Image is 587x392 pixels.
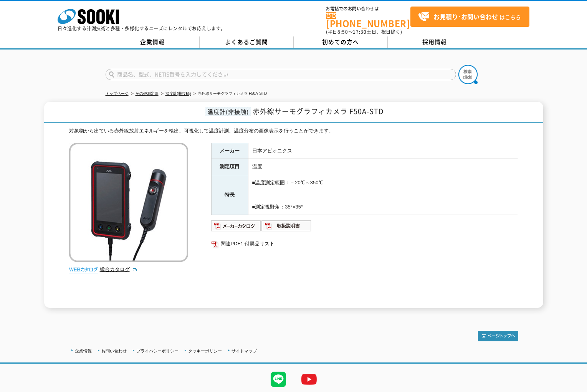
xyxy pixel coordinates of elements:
[326,12,410,28] a: [PHONE_NUMBER]
[248,143,518,159] td: 日本アビオニクス
[211,159,248,175] th: 測定項目
[458,65,478,84] img: btn_search.png
[200,36,294,48] a: よくあるご質問
[136,91,159,96] a: その他測定器
[69,127,518,135] div: 対象物から出ている赤外線放射エネルギーを検出、可視化して温度計測、温度分布の画像表示を行うことができます。
[165,91,191,96] a: 温度計(非接触)
[478,331,518,341] img: トップページへ
[192,90,267,98] li: 赤外線サーモグラフィカメラ F50A-STD
[337,28,348,35] span: 8:50
[261,225,312,231] a: 取扱説明書
[188,349,222,353] a: クッキーポリシー
[261,220,312,232] img: 取扱説明書
[69,143,188,262] img: 赤外線サーモグラフィカメラ F50A-STD
[211,225,261,231] a: メーカーカタログ
[326,28,402,35] span: (平日 ～ 土日、祝日除く)
[69,266,98,273] img: webカタログ
[106,36,200,48] a: 企業情報
[106,91,129,96] a: トップページ
[326,7,410,11] span: お電話でのお問い合わせは
[211,143,248,159] th: メーカー
[248,159,518,175] td: 温度
[231,349,257,353] a: サイトマップ
[248,175,518,215] td: ■温度測定範囲：－20℃～350℃ ■測定視野角：35°×35°
[410,7,529,27] a: お見積り･お問い合わせはこちら
[211,175,248,215] th: 特長
[322,38,359,46] span: 初めての方へ
[294,36,388,48] a: 初めての方へ
[205,107,251,116] span: 温度計(非接触)
[353,28,367,35] span: 17:30
[58,26,226,31] p: 日々進化する計測技術と多種・多様化するニーズにレンタルでお応えします。
[253,106,384,116] span: 赤外線サーモグラフィカメラ F50A-STD
[211,239,518,249] a: 関連PDF1 付属品リスト
[433,12,498,21] strong: お見積り･お問い合わせ
[101,349,127,353] a: お問い合わせ
[418,11,521,23] span: はこちら
[75,349,92,353] a: 企業情報
[136,349,179,353] a: プライバシーポリシー
[388,36,482,48] a: 採用情報
[100,266,137,272] a: 総合カタログ
[106,69,456,80] input: 商品名、型式、NETIS番号を入力してください
[211,220,261,232] img: メーカーカタログ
